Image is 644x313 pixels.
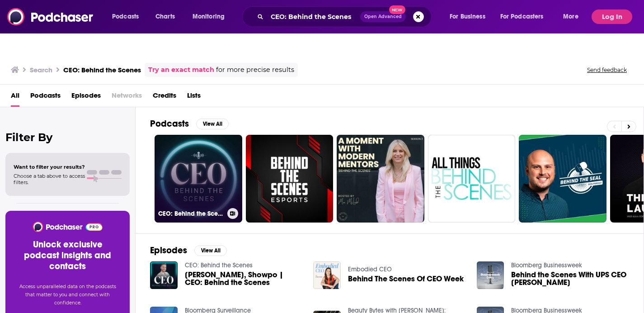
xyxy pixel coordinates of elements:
a: Behind the Scenes With UPS CEO David Abney [511,271,629,286]
span: For Podcasters [500,10,544,23]
a: Embodied CEO [348,266,392,273]
h3: CEO: Behind the Scenes [158,210,224,218]
a: Charts [150,9,180,24]
img: Behind The Scenes Of CEO Week [313,261,341,289]
p: Access unparalleled data on the podcasts that matter to you and connect with confidence. [16,283,119,307]
a: CEO: Behind the Scenes [185,261,253,269]
a: Try an exact match [148,65,214,75]
button: Open AdvancedNew [360,11,406,22]
span: Monitoring [193,10,225,23]
span: Networks [112,88,142,107]
button: open menu [106,9,150,24]
a: All [11,88,19,107]
button: open menu [557,9,590,24]
span: Open Advanced [364,14,402,19]
button: Send feedback [584,66,630,74]
a: PodcastsView All [150,118,229,129]
span: Want to filter your results? [14,164,85,170]
button: open menu [443,9,497,24]
h2: Episodes [150,245,187,256]
a: Episodes [71,88,101,107]
img: Jane Lu, Showpo | CEO: Behind the Scenes [150,261,178,289]
span: Podcasts [112,10,139,23]
span: More [563,10,578,23]
a: Podcasts [30,88,61,107]
button: View All [196,119,229,129]
input: Search podcasts, credits, & more... [267,9,360,24]
button: Log In [592,9,632,24]
span: Behind the Scenes With UPS CEO [PERSON_NAME] [511,271,629,286]
a: Bloomberg Businessweek [511,261,582,269]
span: Charts [155,10,175,23]
h3: Unlock exclusive podcast insights and contacts [16,239,119,272]
span: New [389,5,405,14]
span: For Business [450,10,485,23]
a: Lists [187,88,201,107]
span: [PERSON_NAME], Showpo | CEO: Behind the Scenes [185,271,303,286]
div: Search podcasts, credits, & more... [251,6,440,27]
img: Podchaser - Follow, Share and Rate Podcasts [32,222,103,232]
a: EpisodesView All [150,245,227,256]
button: open menu [186,9,236,24]
a: Behind The Scenes Of CEO Week [348,275,464,283]
a: Credits [153,88,176,107]
h3: Search [30,66,52,74]
h2: Filter By [5,131,130,144]
span: for more precise results [216,65,294,75]
h3: CEO: Behind the Scenes [63,66,141,74]
button: open menu [494,9,557,24]
button: View All [194,245,227,256]
a: CEO: Behind the Scenes [155,135,242,223]
span: Choose a tab above to access filters. [14,173,85,185]
h2: Podcasts [150,118,189,129]
img: Podchaser - Follow, Share and Rate Podcasts [7,8,94,25]
img: Behind the Scenes With UPS CEO David Abney [477,261,504,289]
a: Jane Lu, Showpo | CEO: Behind the Scenes [185,271,303,286]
